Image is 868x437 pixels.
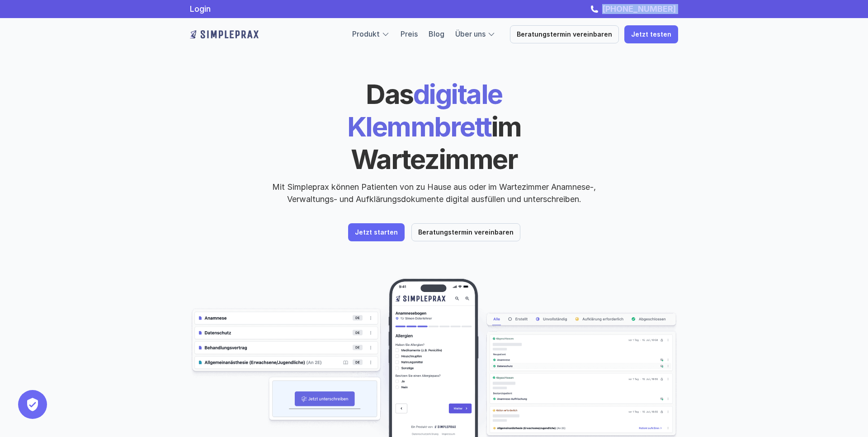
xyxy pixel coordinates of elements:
a: Über uns [455,29,486,38]
a: Login [190,4,211,14]
a: Preis [401,29,418,38]
p: Mit Simpleprax können Patienten von zu Hause aus oder im Wartezimmer Anamnese-, Verwaltungs- und ... [264,181,604,205]
a: Jetzt starten [348,223,405,241]
a: [PHONE_NUMBER] [600,4,678,14]
span: Das [366,78,413,110]
a: Produkt [352,29,380,38]
a: Jetzt testen [624,25,678,43]
strong: [PHONE_NUMBER] [602,4,676,14]
span: im Wartezimmer [351,110,526,175]
a: Blog [429,29,444,38]
p: Jetzt starten [355,229,398,236]
p: Jetzt testen [631,31,671,38]
h1: digitale Klemmbrett [278,78,590,175]
a: Beratungstermin vereinbaren [510,25,619,43]
p: Beratungstermin vereinbaren [418,229,514,236]
p: Beratungstermin vereinbaren [517,31,612,38]
a: Beratungstermin vereinbaren [411,223,520,241]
